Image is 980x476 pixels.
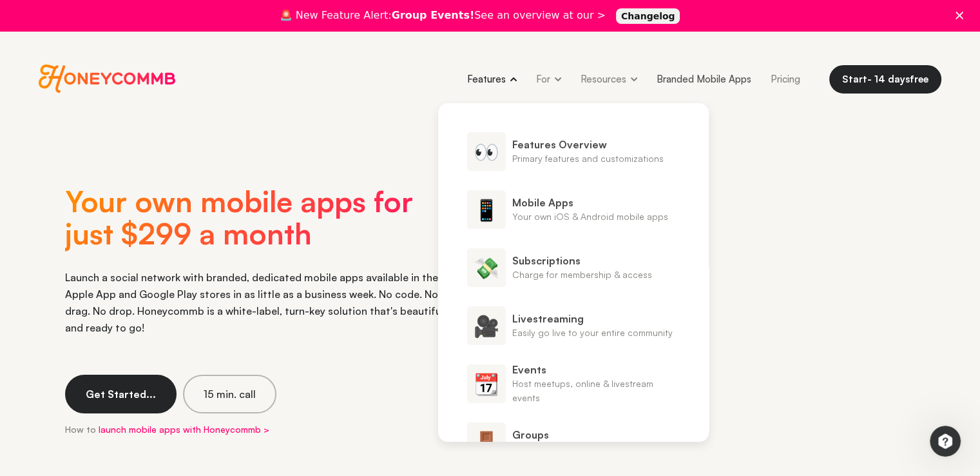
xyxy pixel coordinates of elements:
span: Subscriptions [512,253,652,268]
div: Honeycommb navigation [457,64,810,94]
a: Branded Mobile Apps [647,64,761,94]
a: Changelog [616,8,680,24]
span: Mobile Apps [512,195,668,210]
a: 📱Mobile AppsYour own iOS & Android mobile apps [438,190,709,229]
a: 💸SubscriptionsCharge for membership & access [438,248,709,287]
span: 📱 [467,190,506,229]
span: Easily go live to your entire community [512,326,673,340]
span: 👀 [467,132,506,171]
a: Resources [571,64,647,94]
a: Start- 14 daysfree [829,65,941,94]
span: free [910,73,928,85]
b: Group Events! [392,9,475,21]
a: 📆EventsHost meetups, online & livestream events [438,364,709,403]
span: 🎥 [467,306,506,345]
a: Get Started... [65,375,177,413]
div: Close [956,12,968,19]
a: Go to Honeycommb homepage [39,64,176,93]
a: 15 min. call [183,375,276,413]
a: Features [457,64,526,94]
span: Livestreaming [512,312,673,326]
span: Primary features and customizations [512,152,664,166]
span: Events [512,362,680,377]
a: 👀Features OverviewPrimary features and customizations [438,132,709,171]
span: Start [842,73,867,85]
h1: Your own mobile apps for just $299 a month [65,185,452,269]
span: Honeycommb [39,64,176,93]
span: Host meetups, online & livestream events [512,377,680,405]
a: For [526,64,571,94]
a: Pricing [761,64,810,94]
span: How to [65,424,96,435]
iframe: Intercom live chat [930,426,961,457]
span: 🚪 [467,422,506,461]
span: Get Started... [86,388,156,401]
span: Features Overview [512,137,664,152]
span: 💸 [467,248,506,287]
div: Launch a social network with branded, dedicated mobile apps available in the Apple App and Google... [65,269,452,336]
span: 15 min. call [204,388,256,401]
span: Your own iOS & Android mobile apps [512,210,668,224]
span: Groups [512,428,680,442]
a: 🎥LivestreamingEasily go live to your entire community [438,306,709,345]
div: 🚨 New Feature Alert: See an overview at our > [280,9,606,22]
ul: Features menu [438,103,709,442]
span: Charge for membership & access [512,268,652,282]
a: launch mobile apps with Honeycommb > [99,424,269,435]
span: 📆 [467,364,506,403]
a: 🚪GroupsCreate dedicated spaces for any group [438,422,709,461]
span: - 14 days [867,73,910,85]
